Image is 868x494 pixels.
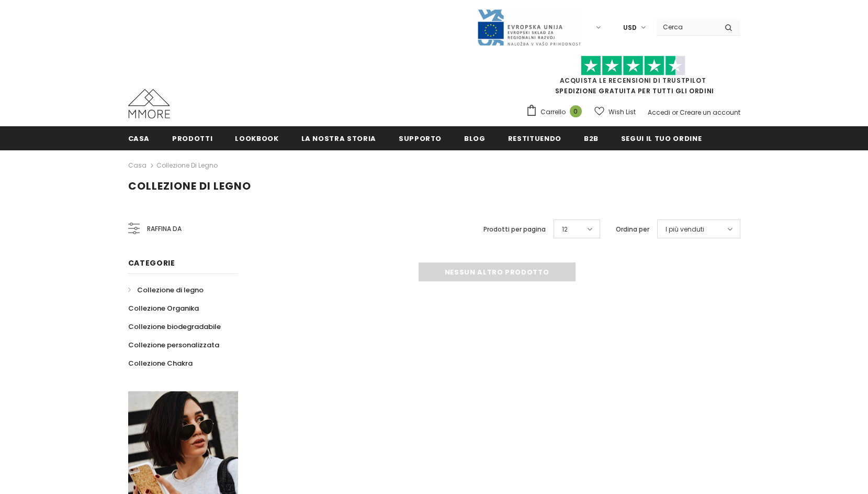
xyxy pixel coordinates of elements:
[540,107,566,117] span: Carrello
[570,105,582,117] span: 0
[128,317,221,336] a: Collezione biodegradabile
[562,224,568,235] span: 12
[680,108,740,117] a: Creare un account
[526,60,740,95] span: SPEDIZIONE GRATUITA PER TUTTI GLI ORDINI
[128,336,219,354] a: Collezione personalizzata
[128,159,146,172] a: Casa
[128,303,199,313] span: Collezione Organika
[464,134,486,144] span: Blog
[483,224,546,235] label: Prodotti per pagina
[128,126,150,150] a: Casa
[399,126,442,150] a: supporto
[128,354,193,372] a: Collezione Chakra
[235,134,278,144] span: Lookbook
[235,126,278,150] a: Lookbook
[672,108,678,117] span: or
[128,281,204,299] a: Collezione di legno
[584,126,599,150] a: B2B
[477,8,581,47] img: Javni Razpis
[477,23,581,31] a: Javni Razpis
[172,134,212,144] span: Prodotti
[399,134,442,144] span: supporto
[128,89,170,118] img: Casi MMORE
[128,340,219,350] span: Collezione personalizzata
[584,134,599,144] span: B2B
[128,179,251,193] span: Collezione di legno
[128,134,150,144] span: Casa
[648,108,670,117] a: Accedi
[623,23,637,33] span: USD
[128,358,193,368] span: Collezione Chakra
[508,126,561,150] a: Restituendo
[621,126,702,150] a: Segui il tuo ordine
[608,107,636,117] span: Wish List
[128,322,221,332] span: Collezione biodegradabile
[147,223,182,235] span: Raffina da
[666,224,704,235] span: I più venduti
[464,126,486,150] a: Blog
[128,258,175,268] span: Categorie
[156,161,218,170] a: Collezione di legno
[594,103,636,121] a: Wish List
[301,134,376,144] span: La nostra storia
[581,56,685,76] img: Fidati di Pilot Stars
[508,134,561,144] span: Restituendo
[128,299,199,317] a: Collezione Organika
[172,126,212,150] a: Prodotti
[657,19,717,35] input: Search Site
[526,104,587,120] a: Carrello 0
[137,285,204,295] span: Collezione di legno
[616,224,649,235] label: Ordina per
[621,134,702,144] span: Segui il tuo ordine
[560,76,706,85] a: Acquista le recensioni di TrustPilot
[301,126,376,150] a: La nostra storia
